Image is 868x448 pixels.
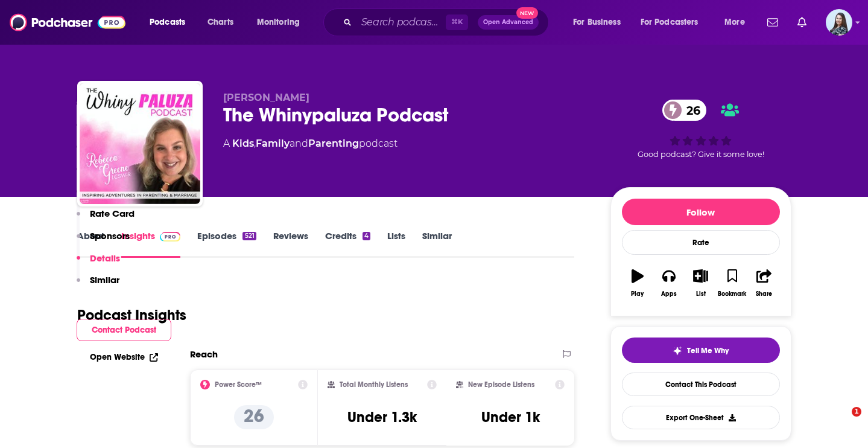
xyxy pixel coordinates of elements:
[631,290,644,298] div: Play
[150,14,185,31] span: Podcasts
[10,11,125,34] img: Podchaser - Follow, Share and Rate Podcasts
[200,13,241,32] a: Charts
[215,380,262,389] h2: Power Score™
[257,14,300,31] span: Monitoring
[852,407,861,417] span: 1
[190,348,218,360] h2: Reach
[762,12,783,33] a: Show notifications dropdown
[249,13,315,32] button: open menu
[308,138,359,149] a: Parenting
[90,352,158,362] a: Open Website
[90,274,119,286] p: Similar
[673,346,682,356] img: tell me why sparkle
[696,290,706,298] div: List
[223,136,398,151] div: A podcast
[422,230,452,258] a: Similar
[826,9,852,36] span: Logged in as brookefortierpr
[633,13,716,32] button: open menu
[483,19,533,25] span: Open Advanced
[685,261,716,305] button: List
[290,138,308,149] span: and
[197,230,256,258] a: Episodes521
[207,14,233,31] span: Charts
[356,13,446,32] input: Search podcasts, credits, & more...
[674,100,706,121] span: 26
[363,232,370,240] div: 4
[661,290,677,298] div: Apps
[793,12,811,33] a: Show notifications dropdown
[141,13,201,32] button: open menu
[622,199,780,225] button: Follow
[234,405,274,429] p: 26
[622,406,780,429] button: Export One-Sheet
[335,8,560,36] div: Search podcasts, credits, & more...
[468,380,534,389] h2: New Episode Listens
[622,373,780,396] a: Contact This Podcast
[223,92,309,103] span: [PERSON_NAME]
[827,407,856,436] iframe: Intercom live chat
[446,14,468,30] span: ⌘ K
[756,290,772,298] div: Share
[826,9,852,36] img: User Profile
[90,252,120,264] p: Details
[77,252,120,275] button: Details
[717,261,748,305] button: Bookmark
[687,346,729,356] span: Tell Me Why
[77,319,171,341] button: Contact Podcast
[77,274,119,296] button: Similar
[481,408,540,426] h3: Under 1k
[232,138,254,149] a: Kids
[90,230,130,242] p: Sponsors
[641,14,699,31] span: For Podcasters
[622,338,780,363] button: tell me why sparkleTell Me Why
[662,100,706,121] a: 26
[387,230,405,258] a: Lists
[826,9,852,36] button: Show profile menu
[573,14,621,31] span: For Business
[610,92,791,167] div: 26Good podcast? Give it some love!
[716,13,760,32] button: open menu
[325,230,370,258] a: Credits4
[622,261,653,305] button: Play
[622,230,780,255] div: Rate
[347,408,417,426] h3: Under 1.3k
[653,261,685,305] button: Apps
[273,230,308,258] a: Reviews
[638,150,764,159] span: Good podcast? Give it some love!
[516,7,538,19] span: New
[242,232,256,240] div: 521
[256,138,290,149] a: Family
[340,380,408,389] h2: Total Monthly Listens
[254,138,256,149] span: ,
[724,14,745,31] span: More
[80,83,200,204] img: The Whinypaluza Podcast
[478,15,539,30] button: Open AdvancedNew
[718,290,746,298] div: Bookmark
[748,261,779,305] button: Share
[77,230,130,252] button: Sponsors
[565,13,636,32] button: open menu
